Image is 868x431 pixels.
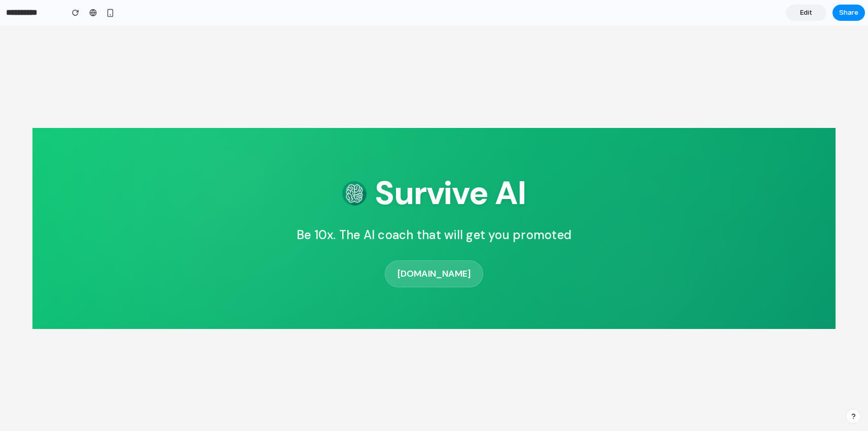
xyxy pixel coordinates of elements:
span: Share [839,8,858,18]
div: [DOMAIN_NAME] [385,235,483,262]
span: Edit [800,8,812,18]
img: Brain icon [342,156,367,180]
h2: Be 10x. The AI coach that will get you promoted [297,201,571,219]
a: Edit [786,5,826,21]
h1: Survive AI [375,144,525,192]
button: Share [833,5,865,21]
